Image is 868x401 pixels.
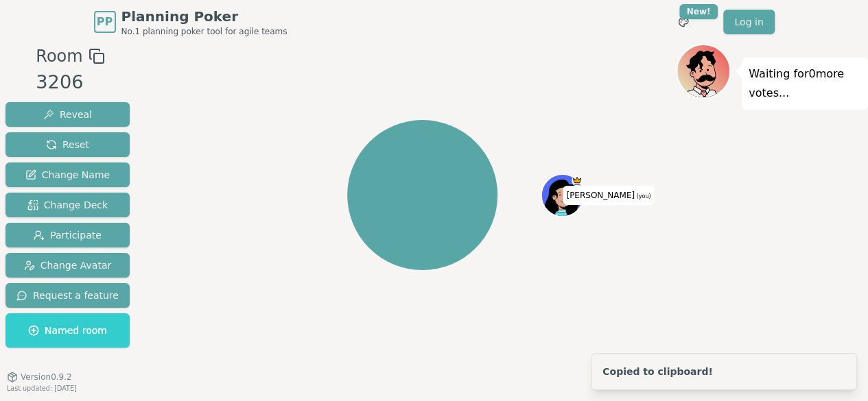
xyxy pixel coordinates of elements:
button: Click to change your avatar [542,175,582,215]
button: New! [671,10,696,34]
button: Change Name [5,162,130,187]
span: (you) [635,193,651,199]
span: Click to change your name [563,186,654,205]
span: Room [36,44,82,69]
span: Pamela is the host [572,175,582,186]
button: Reset [5,132,130,157]
button: Version0.9.2 [7,372,72,382]
span: Participate [34,228,102,242]
span: Last updated: [DATE] [7,385,77,392]
div: New! [679,4,718,19]
div: Copied to clipboard! [602,365,713,378]
span: Change Name [25,168,110,182]
span: Change Avatar [24,258,112,272]
div: 3206 [36,69,104,97]
span: Request a feature [16,289,119,302]
p: Waiting for 0 more votes... [749,64,861,103]
button: Named room [5,313,130,348]
span: Reset [46,138,89,151]
button: Change Avatar [5,253,130,278]
span: Change Deck [27,198,108,212]
span: PP [97,14,113,30]
a: PPPlanning PokerNo.1 planning poker tool for agile teams [94,7,288,37]
span: Version 0.9.2 [21,372,72,382]
a: Log in [723,10,774,34]
span: No.1 planning poker tool for agile teams [121,26,288,37]
span: Named room [28,324,107,337]
button: Reveal [5,102,130,127]
button: Change Deck [5,193,130,217]
button: Participate [5,223,130,247]
span: Planning Poker [121,7,288,26]
button: Request a feature [5,283,130,308]
span: Reveal [43,108,92,121]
